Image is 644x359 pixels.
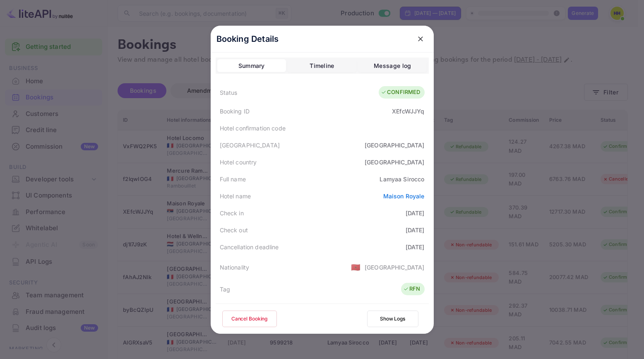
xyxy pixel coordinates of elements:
[220,175,246,183] div: Full name
[381,88,420,96] div: CONFIRMED
[365,141,425,149] div: [GEOGRAPHIC_DATA]
[220,226,248,234] div: Check out
[406,243,425,251] div: [DATE]
[392,107,424,116] div: XEfcWJJYq
[238,61,265,71] div: Summary
[222,311,277,327] button: Cancel Booking
[220,107,250,116] div: Booking ID
[220,124,286,133] div: Hotel confirmation code
[413,31,428,46] button: close
[220,192,251,200] div: Hotel name
[374,61,411,71] div: Message log
[220,141,280,149] div: [GEOGRAPHIC_DATA]
[216,33,279,45] p: Booking Details
[380,175,424,183] div: Lamyaa Sirocco
[406,226,425,234] div: [DATE]
[220,158,257,166] div: Hotel country
[220,285,230,294] div: Tag
[220,243,279,251] div: Cancellation deadline
[406,209,425,217] div: [DATE]
[351,260,360,275] span: United States
[365,263,425,272] div: [GEOGRAPHIC_DATA]
[365,158,425,166] div: [GEOGRAPHIC_DATA]
[220,263,250,272] div: Nationality
[358,59,427,72] button: Message log
[367,311,418,327] button: Show Logs
[403,285,420,293] div: RFN
[310,61,334,71] div: Timeline
[220,88,238,97] div: Status
[217,59,286,72] button: Summary
[383,193,425,200] a: Maison Royale
[220,209,244,217] div: Check in
[288,59,356,72] button: Timeline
